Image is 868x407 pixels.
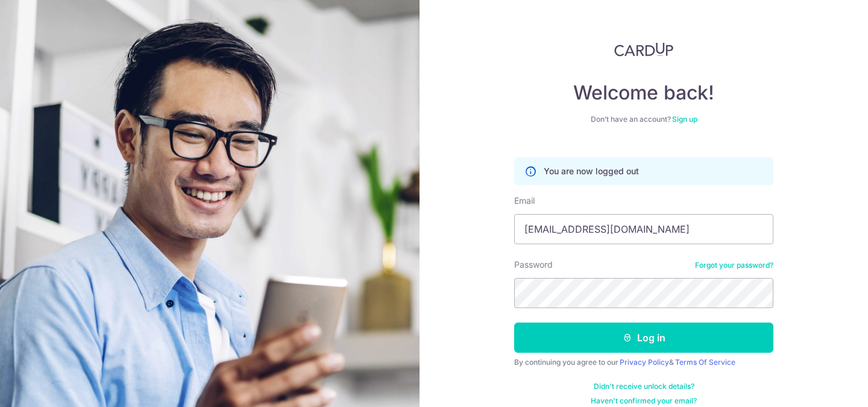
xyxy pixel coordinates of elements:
button: Log in [514,323,773,353]
div: Don’t have an account? [514,115,773,124]
label: Email [514,195,535,207]
a: Haven't confirmed your email? [591,396,697,406]
p: You are now logged out [544,165,639,177]
a: Terms Of Service [675,358,735,367]
a: Sign up [672,115,697,124]
input: Enter your Email [514,214,773,244]
h4: Welcome back! [514,81,773,105]
label: Password [514,259,553,271]
a: Forgot your password? [695,260,773,270]
a: Privacy Policy [620,358,669,367]
img: CardUp Logo [614,42,673,57]
a: Didn't receive unlock details? [594,382,694,391]
div: By continuing you agree to our & [514,358,773,367]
